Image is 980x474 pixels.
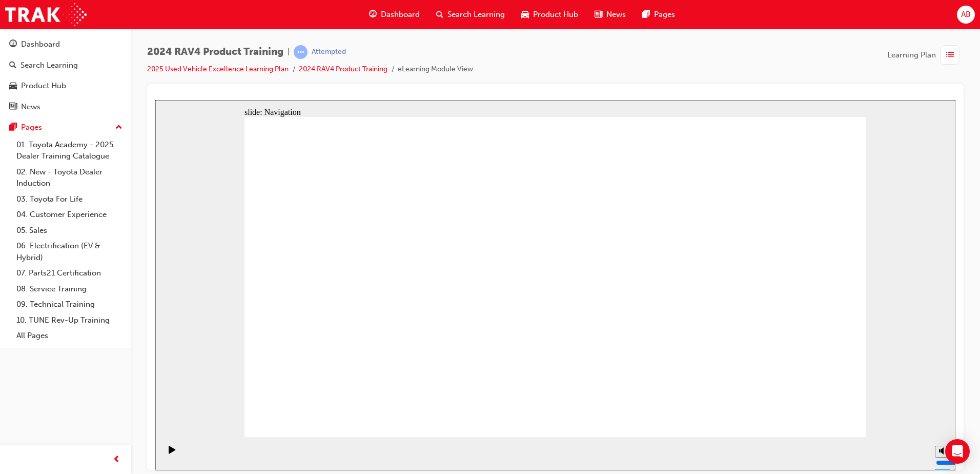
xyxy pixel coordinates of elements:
[4,97,127,116] a: News
[436,8,443,21] span: search-icon
[12,328,127,344] a: All Pages
[312,47,346,57] div: Attempted
[521,8,529,21] span: car-icon
[21,101,40,113] div: News
[12,297,127,312] a: 09. Technical Training
[9,82,17,91] span: car-icon
[642,8,650,21] span: pages-icon
[4,35,127,54] a: Dashboard
[4,118,127,137] button: Pages
[5,345,23,363] button: Pause (Ctrl+Alt+P)
[115,121,122,134] span: up-icon
[9,40,17,49] span: guage-icon
[428,4,513,25] a: search-iconSearch Learning
[945,439,970,464] div: Open Intercom Messenger
[4,76,127,95] a: Product Hub
[147,46,283,58] span: 2024 RAV4 Product Training
[654,9,675,21] span: Pages
[361,4,428,25] a: guage-iconDashboard
[4,33,127,118] button: DashboardSearch LearningProduct HubNews
[533,9,578,21] span: Product Hub
[946,49,954,62] span: list-icon
[12,281,127,297] a: 08. Service Training
[12,223,127,239] a: 05. Sales
[586,4,634,25] a: news-iconNews
[9,103,17,112] span: news-icon
[513,4,586,25] a: car-iconProduct Hub
[781,359,847,367] input: volume
[147,65,289,73] a: 2025 Used Vehicle Excellence Learning Plan
[299,65,387,73] a: 2024 RAV4 Product Training
[21,38,60,50] div: Dashboard
[12,207,127,223] a: 04. Customer Experience
[780,346,796,358] button: Mute (Ctrl+Alt+M)
[887,49,936,61] span: Learning Plan
[4,56,127,75] a: Search Learning
[5,3,87,26] img: Trak
[12,164,127,191] a: 02. New - Toyota Dealer Induction
[398,64,473,75] li: eLearning Module View
[606,9,626,21] span: News
[887,45,964,65] button: Learning Plan
[381,9,420,21] span: Dashboard
[21,60,78,71] div: Search Learning
[288,46,290,58] span: |
[21,122,42,133] div: Pages
[9,123,17,132] span: pages-icon
[12,191,127,207] a: 03. Toyota For Life
[5,337,23,370] div: playback controls
[21,80,66,92] div: Product Hub
[774,337,795,370] div: misc controls
[447,9,505,21] span: Search Learning
[961,9,971,21] span: AB
[12,137,127,164] a: 01. Toyota Academy - 2025 Dealer Training Catalogue
[369,8,377,21] span: guage-icon
[294,45,308,59] span: learningRecordVerb_ATTEMPT-icon
[595,8,602,21] span: news-icon
[9,61,16,70] span: search-icon
[957,6,975,24] button: AB
[634,4,683,25] a: pages-iconPages
[113,453,120,466] span: prev-icon
[12,238,127,265] a: 06. Electrification (EV & Hybrid)
[12,312,127,328] a: 10. TUNE Rev-Up Training
[12,265,127,281] a: 07. Parts21 Certification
